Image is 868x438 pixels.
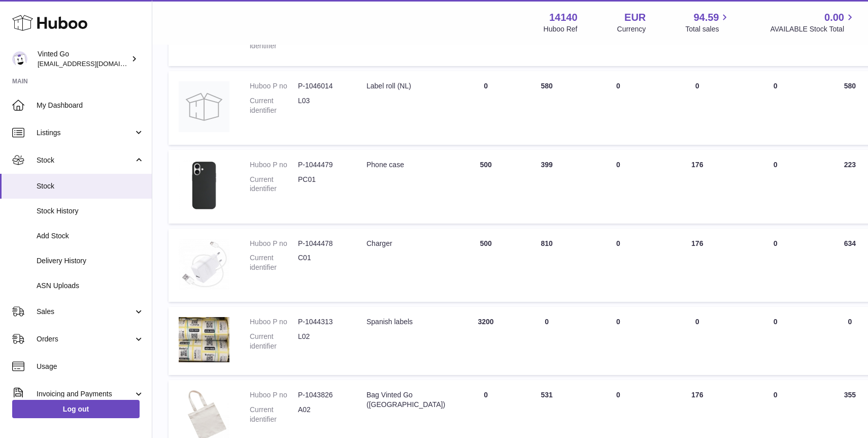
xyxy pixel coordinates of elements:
td: 176 [659,150,736,224]
dt: Huboo P no [250,317,298,327]
dd: P-1046014 [298,81,346,91]
td: 500 [455,150,516,224]
span: Delivery History [37,256,144,266]
img: product image [179,317,229,362]
span: 0 [774,239,778,247]
td: 3200 [455,307,516,375]
a: Log out [12,400,140,418]
div: Vinted Go [38,49,129,69]
span: 0 [774,161,778,169]
dt: Huboo P no [250,239,298,248]
dt: Current identifier [250,405,298,424]
td: 399 [516,150,577,224]
td: 500 [455,229,516,302]
td: 580 [516,71,577,145]
span: Stock History [37,206,144,216]
div: Huboo Ref [544,24,578,34]
td: 0 [455,71,516,145]
dd: A02 [298,405,346,424]
dd: L02 [298,332,346,351]
img: giedre.bartusyte@vinted.com [12,51,27,67]
dt: Current identifier [250,332,298,351]
a: 0.00 AVAILABLE Stock Total [770,11,856,34]
span: AVAILABLE Stock Total [770,24,856,34]
div: Charger [366,239,445,248]
strong: 14140 [549,11,578,24]
span: Sales [37,307,133,317]
img: product image [179,160,229,211]
td: 810 [516,229,577,302]
span: 0 [774,82,778,90]
span: 0 [774,391,778,399]
dd: P-1044479 [298,160,346,170]
dt: Current identifier [250,253,298,272]
img: product image [179,239,229,290]
dd: C01 [298,253,346,272]
div: Bag Vinted Go ([GEOGRAPHIC_DATA]) [366,390,445,410]
span: 0.00 [824,11,844,24]
span: Listings [37,128,133,138]
span: 94.59 [693,11,719,24]
dt: Huboo P no [250,390,298,400]
div: Currency [617,24,646,34]
span: My Dashboard [37,101,144,110]
td: 0 [577,307,659,375]
span: [EMAIL_ADDRESS][DOMAIN_NAME] [38,59,149,68]
span: Add Stock [37,231,144,241]
span: Invoicing and Payments [37,389,133,399]
td: 0 [516,307,577,375]
td: 0 [659,71,736,145]
dd: L03 [298,96,346,115]
a: 94.59 Total sales [685,11,730,34]
td: 176 [659,229,736,302]
span: ASN Uploads [37,281,144,291]
span: Total sales [685,24,730,34]
div: Label roll (NL) [366,81,445,91]
span: Stock [37,155,133,165]
strong: EUR [624,11,646,24]
div: Spanish labels [366,317,445,327]
td: 0 [577,229,659,302]
td: 0 [659,307,736,375]
dt: Huboo P no [250,81,298,91]
div: Phone case [366,160,445,170]
span: 0 [774,318,778,326]
img: product image [179,81,229,132]
dd: PC01 [298,175,346,194]
span: Stock [37,181,144,191]
dd: P-1044478 [298,239,346,248]
dt: Huboo P no [250,160,298,170]
dd: P-1043826 [298,390,346,400]
dt: Current identifier [250,175,298,194]
span: Orders [37,334,133,344]
dd: P-1044313 [298,317,346,327]
dt: Current identifier [250,96,298,115]
span: Usage [37,362,144,371]
td: 0 [577,71,659,145]
td: 0 [577,150,659,224]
